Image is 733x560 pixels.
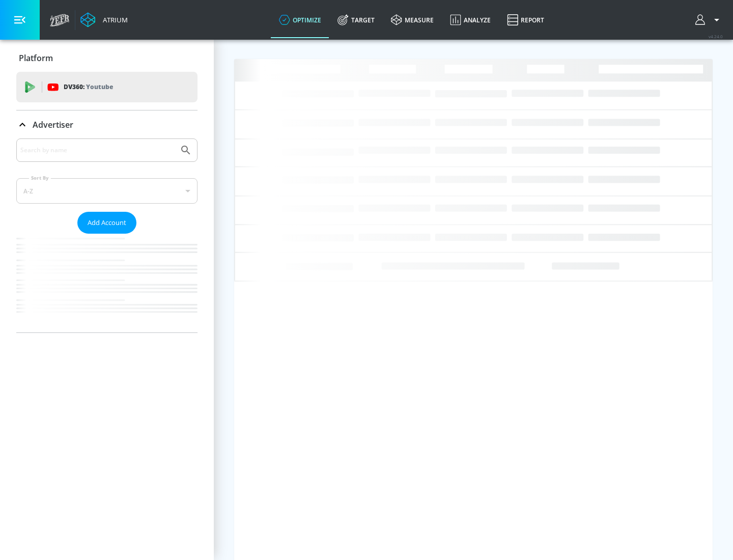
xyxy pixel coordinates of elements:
p: Advertiser [33,119,73,130]
span: v 4.24.0 [709,34,723,39]
a: Report [499,2,552,38]
a: Atrium [80,12,128,27]
a: measure [383,2,442,38]
label: Sort By [29,175,51,181]
div: Platform [16,44,198,72]
a: Analyze [442,2,499,38]
p: Platform [19,52,53,64]
div: Advertiser [16,138,198,332]
button: Add Account [77,212,136,234]
span: Add Account [88,217,126,229]
div: A-Z [16,178,198,204]
a: optimize [271,2,329,38]
a: Target [329,2,383,38]
p: DV360: [64,81,113,93]
p: Youtube [86,81,113,92]
div: Atrium [99,15,128,24]
nav: list of Advertiser [16,234,198,332]
input: Search by name [20,144,175,157]
div: DV360: Youtube [16,72,198,102]
div: Advertiser [16,110,198,139]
